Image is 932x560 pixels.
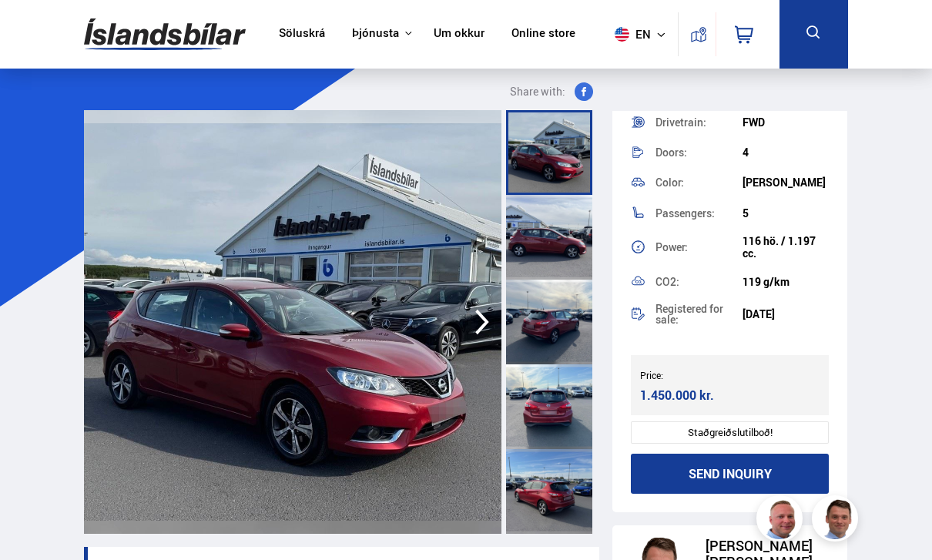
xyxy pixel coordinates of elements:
a: Um okkur [434,26,484,42]
div: 5 [743,207,830,220]
div: Color: [655,177,743,188]
div: Passengers: [655,208,743,219]
div: Doors: [655,147,743,158]
button: en [608,12,678,57]
div: [PERSON_NAME] [743,176,830,189]
span: en [608,27,647,42]
div: Registered for sale: [655,303,743,325]
img: 3487416.jpeg [84,110,501,534]
div: Staðgreiðslutilboð! [631,421,830,444]
button: Opna LiveChat spjallviðmót [12,6,59,52]
a: Online store [511,26,575,42]
a: Söluskrá [279,26,325,42]
div: 119 g/km [743,276,830,288]
button: Send inquiry [631,454,830,494]
div: 1.450.000 kr. [640,385,724,406]
div: Drivetrain: [655,117,743,128]
div: 116 hö. / 1.197 cc. [743,235,830,260]
img: G0Ugv5HjCgRt.svg [84,9,246,59]
div: Price: [640,370,730,381]
button: Þjónusta [352,26,399,41]
div: [DATE] [743,308,830,320]
div: 4 [743,146,830,159]
img: FbJEzSuNWCJXmdc-.webp [814,498,860,544]
div: Power: [655,242,743,253]
span: Share with: [510,82,565,101]
img: svg+xml;base64,PHN2ZyB4bWxucz0iaHR0cDovL3d3dy53My5vcmcvMjAwMC9zdmciIHdpZHRoPSI1MTIiIGhlaWdodD0iNT... [615,27,629,42]
img: siFngHWaQ9KaOqBr.png [759,498,805,544]
button: Share with: [494,82,599,101]
div: FWD [743,116,830,129]
div: CO2: [655,277,743,287]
